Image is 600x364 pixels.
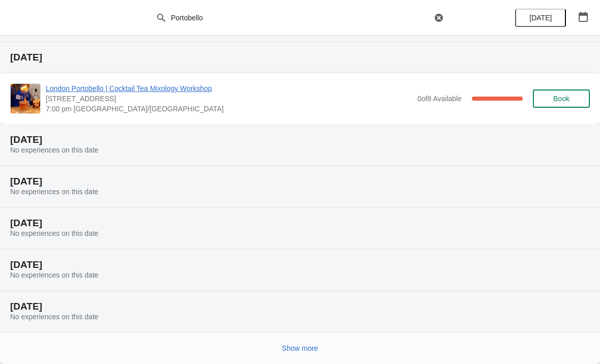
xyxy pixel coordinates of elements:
[417,95,462,103] span: 0 of 8 Available
[10,229,99,237] span: No experiences on this date
[282,344,318,352] span: Show more
[11,84,40,113] img: London Portobello | Cocktail Tea Mixology Workshop | 158 Portobello Road, London W11 2EB, UK | 7:...
[10,271,99,279] span: No experiences on this date
[434,13,444,23] button: Clear
[10,52,590,63] h2: [DATE]
[10,176,590,187] h2: [DATE]
[515,9,566,27] button: [DATE]
[10,218,590,228] h2: [DATE]
[46,83,412,94] span: London Portobello | Cocktail Tea Mixology Workshop
[278,339,322,357] button: Show more
[10,146,99,154] span: No experiences on this date
[10,135,590,145] h2: [DATE]
[10,188,99,196] span: No experiences on this date
[533,89,590,108] button: Book
[553,95,569,103] span: Book
[46,104,412,114] span: 7:00 pm [GEOGRAPHIC_DATA]/[GEOGRAPHIC_DATA]
[529,14,552,22] span: [DATE]
[46,94,412,104] span: [STREET_ADDRESS]
[10,260,590,270] h2: [DATE]
[10,313,99,321] span: No experiences on this date
[10,301,590,312] h2: [DATE]
[170,9,432,27] input: Search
